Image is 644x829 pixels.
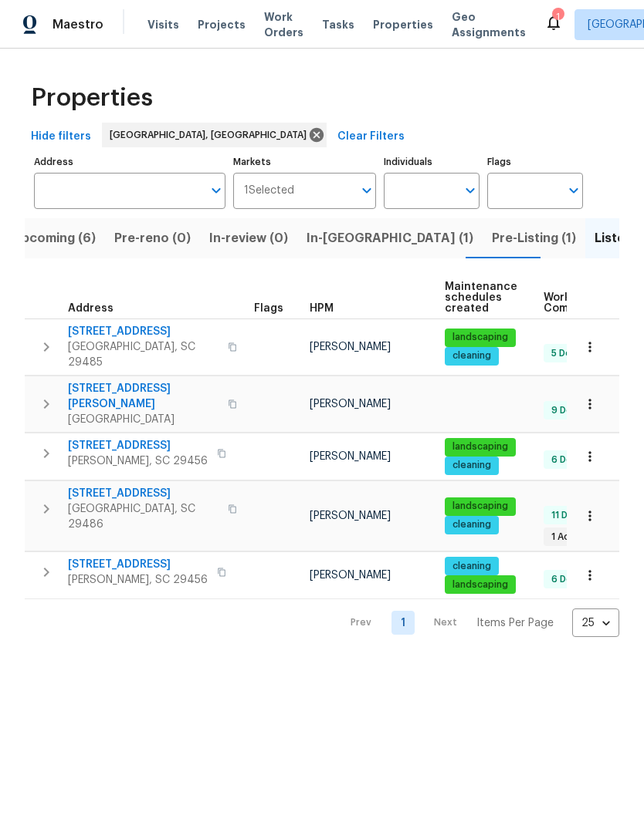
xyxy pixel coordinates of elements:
[492,227,576,249] span: Pre-Listing (1)
[446,560,497,573] span: cleaning
[68,453,208,469] span: [PERSON_NAME], SC 29456
[446,578,514,591] span: landscaping
[446,518,497,531] span: cleaning
[12,227,96,249] span: Upcoming (6)
[545,404,590,417] span: 9 Done
[233,157,377,167] label: Markets
[53,17,103,32] span: Maestro
[373,17,433,32] span: Properties
[310,399,391,409] span: [PERSON_NAME]
[68,412,219,427] span: [GEOGRAPHIC_DATA]
[487,157,583,167] label: Flags
[545,573,590,586] span: 6 Done
[446,349,497,362] span: cleaning
[25,123,97,151] button: Hide filters
[572,603,619,643] div: 25
[147,17,179,32] span: Visits
[545,509,591,522] span: 11 Done
[34,157,225,167] label: Address
[114,227,191,249] span: Pre-reno (0)
[310,570,391,581] span: [PERSON_NAME]
[68,339,219,370] span: [GEOGRAPHIC_DATA], SC 29485
[544,292,641,314] span: Work Order Completion
[244,184,294,197] span: 1 Selected
[68,324,219,339] span: [STREET_ADDRESS]
[68,557,208,572] span: [STREET_ADDRESS]
[322,19,354,30] span: Tasks
[102,123,327,147] div: [GEOGRAPHIC_DATA], [GEOGRAPHIC_DATA]
[310,342,391,352] span: [PERSON_NAME]
[446,331,514,344] span: landscaping
[446,500,514,513] span: landscaping
[552,9,563,25] div: 1
[336,608,619,637] nav: Pagination Navigation
[310,303,334,314] span: HPM
[68,572,208,588] span: [PERSON_NAME], SC 29456
[337,127,405,147] span: Clear Filters
[198,17,246,32] span: Projects
[68,486,219,501] span: [STREET_ADDRESS]
[68,501,219,532] span: [GEOGRAPHIC_DATA], SC 29486
[264,9,303,40] span: Work Orders
[384,157,480,167] label: Individuals
[31,127,91,147] span: Hide filters
[476,615,554,631] p: Items Per Page
[209,227,288,249] span: In-review (0)
[254,303,283,314] span: Flags
[31,90,153,106] span: Properties
[68,438,208,453] span: [STREET_ADDRESS]
[68,381,219,412] span: [STREET_ADDRESS][PERSON_NAME]
[545,347,589,360] span: 5 Done
[310,451,391,462] span: [PERSON_NAME]
[563,180,585,201] button: Open
[459,180,481,201] button: Open
[445,281,517,314] span: Maintenance schedules created
[446,440,514,453] span: landscaping
[68,303,114,314] span: Address
[545,453,590,467] span: 6 Done
[391,611,415,635] a: Goto page 1
[307,227,473,249] span: In-[GEOGRAPHIC_DATA] (1)
[452,9,526,40] span: Geo Assignments
[446,459,497,472] span: cleaning
[356,180,378,201] button: Open
[545,531,610,544] span: 1 Accepted
[331,123,411,151] button: Clear Filters
[110,127,313,143] span: [GEOGRAPHIC_DATA], [GEOGRAPHIC_DATA]
[310,511,391,521] span: [PERSON_NAME]
[205,180,227,201] button: Open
